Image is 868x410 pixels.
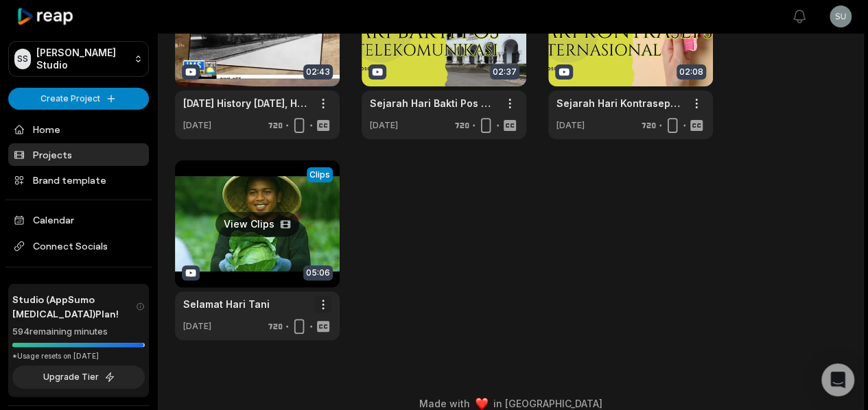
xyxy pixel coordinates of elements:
[52,81,123,90] div: Domain Overview
[370,96,496,110] a: Sejarah Hari Bakti Pos dan Telekomunikasi [DATE]
[476,398,488,410] img: heart emoji
[36,36,151,47] div: Domain: [DOMAIN_NAME]
[14,49,31,69] div: SS
[12,365,145,389] button: Upgrade Tier
[22,36,33,47] img: website_grey.svg
[556,96,683,110] a: Sejarah Hari Kontrasepsi Sedunia [DATE]
[37,80,48,91] img: tab_domain_overview_orange.svg
[183,297,270,311] a: Selamat Hari Tani
[8,234,149,258] span: Connect Socials
[8,169,149,191] a: Brand template
[8,88,149,110] button: Create Project
[12,351,145,361] div: *Usage resets on [DATE]
[8,143,149,166] a: Projects
[183,96,309,110] a: [DATE] History [DATE], Hari Kereta Api Nasional -IMS
[152,81,231,90] div: Keywords by Traffic
[22,22,33,33] img: logo_orange.svg
[12,325,145,339] div: 594 remaining minutes
[36,47,128,71] p: [PERSON_NAME] Studio
[38,22,67,33] div: v 4.0.25
[12,292,136,321] span: Studio (AppSumo [MEDICAL_DATA]) Plan!
[137,80,148,91] img: tab_keywords_by_traffic_grey.svg
[821,363,854,396] div: Open Intercom Messenger
[8,118,149,141] a: Home
[8,208,149,231] a: Calendar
